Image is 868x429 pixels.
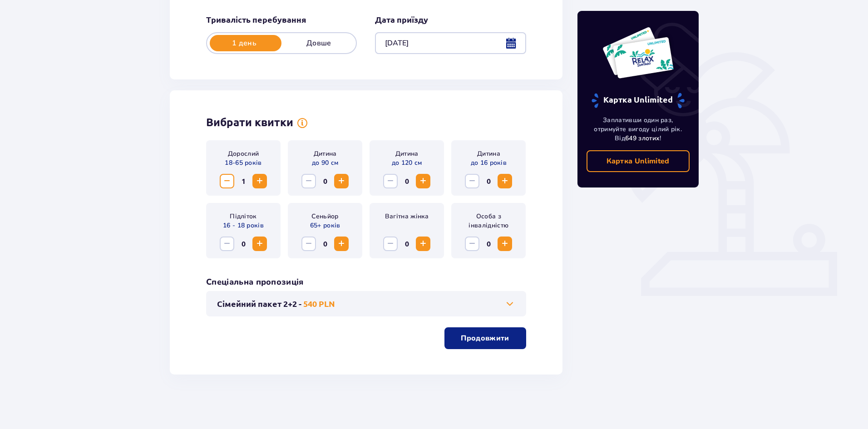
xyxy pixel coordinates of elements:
[223,221,264,230] p: 16 - 18 років
[625,134,660,143] span: 649 злотих
[481,237,496,251] span: 0
[395,149,419,158] p: Дитина
[334,174,349,188] button: Збільшити
[465,174,479,188] button: Зменшити
[217,298,515,309] button: Сімейний пакет 2+2 -540 PLN
[311,212,338,221] p: Сеньйор
[383,237,398,251] button: Зменшити
[602,26,674,79] img: Дві річні картки до Suntago з написом 'UNLIMITED RELAX', на білому тлі з тропічним листям і сонцем.
[318,174,332,188] span: 0
[228,149,259,158] p: Дорослий
[252,237,267,251] button: Збільшити
[236,174,251,188] span: 1
[385,212,429,221] p: Вагітна жінка
[334,237,349,251] button: Збільшити
[206,116,293,129] h2: Вибрати квитки
[225,158,262,168] p: 18-65 років
[591,93,686,108] p: Картка Unlimited
[217,298,301,309] p: Сімейний пакет 2+2 -
[399,237,414,251] span: 0
[459,212,518,230] p: Особа з інвалідністю
[587,150,690,172] a: Картка Unlimited
[399,174,414,188] span: 0
[220,237,234,251] button: Зменшити
[481,174,496,188] span: 0
[375,14,428,25] p: Дата приїзду
[587,116,690,143] p: Заплативши один раз, отримуйте вигоду цілий рік. Від !
[416,237,430,251] button: Збільшити
[230,212,257,221] p: Підліток
[498,174,512,188] button: Збільшити
[220,174,234,188] button: Зменшити
[461,333,509,343] p: Продовжити
[318,237,332,251] span: 0
[207,38,281,48] p: 1 день
[206,276,304,287] h3: Спеціальна пропозиція
[281,38,356,48] p: Довше
[314,149,337,158] p: Дитина
[607,156,670,166] p: Картка Unlimited
[392,158,422,168] p: до 120 см
[301,237,316,251] button: Зменшити
[236,237,251,251] span: 0
[206,14,306,25] p: Тривалість перебування
[252,174,267,188] button: Збільшити
[310,221,340,230] p: 65+ років
[444,327,526,349] button: Продовжити
[477,149,500,158] p: Дитина
[383,174,398,188] button: Зменшити
[301,174,316,188] button: Зменшити
[312,158,339,168] p: до 90 см
[465,237,479,251] button: Зменшити
[303,298,335,309] p: 540 PLN
[416,174,430,188] button: Збільшити
[471,158,507,168] p: до 16 років
[498,237,512,251] button: Збільшити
